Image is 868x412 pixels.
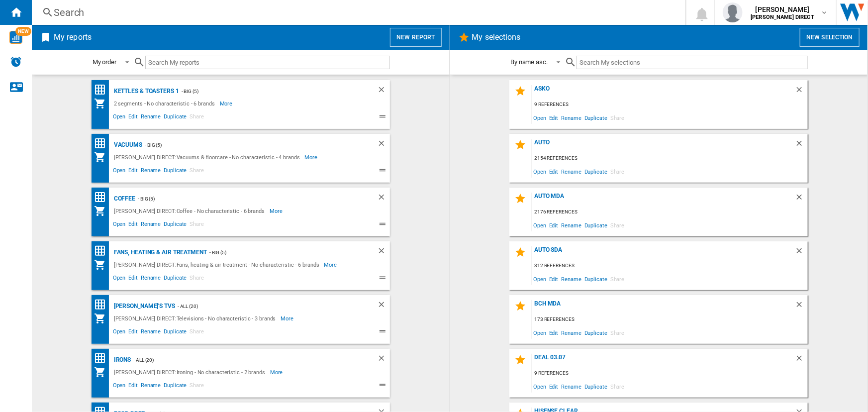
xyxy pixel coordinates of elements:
span: Open [532,111,548,124]
span: Duplicate [583,380,609,393]
div: Delete [377,354,390,366]
span: NEW [15,27,31,36]
span: More [270,366,285,378]
div: Price Ranking [94,84,111,96]
span: Edit [548,272,560,286]
span: Open [532,272,548,286]
div: Price Ranking [94,245,111,257]
span: Open [532,165,548,178]
div: [PERSON_NAME] DIRECT:Coffee - No characteristic - 6 brands [111,205,270,217]
span: Share [188,327,205,339]
div: Delete [795,246,808,260]
span: Duplicate [583,111,609,124]
span: Edit [127,327,139,339]
input: Search My selections [577,56,808,69]
div: Delete [377,246,390,259]
div: Delete [795,193,808,206]
span: Share [188,219,205,231]
div: My Assortment [94,312,111,324]
span: Share [609,326,626,339]
span: Edit [127,219,139,231]
b: [PERSON_NAME] DIRECT [751,14,814,20]
span: Rename [139,166,162,178]
span: More [270,205,284,217]
span: Duplicate [162,166,188,178]
span: Open [532,326,548,339]
button: New report [390,28,441,47]
div: Delete [795,354,808,367]
span: Open [111,381,127,393]
span: Open [111,219,127,231]
div: Coffee [111,193,135,205]
span: Rename [560,380,582,393]
span: Duplicate [162,219,188,231]
div: [PERSON_NAME] DIRECT:Fans, heating & air treatment - No characteristic - 6 brands [111,259,324,271]
span: More [305,151,319,163]
span: More [324,259,339,271]
div: asko [532,85,795,99]
span: Rename [560,165,582,178]
div: Delete [795,139,808,152]
div: - Big (5) [142,139,357,151]
div: Search [54,5,660,19]
input: Search My reports [145,56,390,69]
img: profile.jpg [723,2,743,22]
div: [PERSON_NAME]'s TVs [111,300,175,312]
span: Share [609,111,626,124]
span: Duplicate [162,381,188,393]
div: Price Ranking [94,299,111,311]
div: 2 segments - No characteristic - 6 brands [111,98,220,109]
div: Delete [377,139,390,151]
div: My order [93,58,116,66]
div: My Assortment [94,205,111,217]
span: Share [609,272,626,286]
span: Edit [127,273,139,285]
div: AUTO [532,139,795,152]
img: wise-card.svg [9,31,22,44]
div: Delete [795,85,808,99]
span: Edit [548,380,560,393]
div: Price Ranking [94,352,111,365]
div: - Big (5) [179,85,357,98]
span: Rename [139,327,162,339]
button: New selection [800,28,860,47]
div: [PERSON_NAME] DIRECT:Vacuums & floorcare - No characteristic - 4 brands [111,151,305,163]
div: DEAL 03.07 [532,354,795,367]
span: Open [111,273,127,285]
div: Price Ranking [94,137,111,150]
span: Edit [127,112,139,124]
div: Price Ranking [94,191,111,204]
div: By name asc. [510,58,548,66]
span: Edit [548,111,560,124]
div: My Assortment [94,259,111,271]
span: Share [609,218,626,232]
span: Duplicate [583,272,609,286]
span: Duplicate [162,327,188,339]
span: [PERSON_NAME] [751,4,814,14]
div: - Big (5) [207,246,357,259]
span: Rename [560,272,582,286]
div: Fans, Heating & Air Treatment [111,246,207,259]
span: Open [532,380,548,393]
div: Kettles & Toasters 1 [111,85,179,98]
div: 9 references [532,367,808,380]
div: - ALL (20) [175,300,357,312]
span: Duplicate [162,273,188,285]
div: 2154 references [532,152,808,165]
span: Share [188,273,205,285]
div: My Assortment [94,98,111,109]
span: Edit [127,166,139,178]
div: AUTO SDA [532,246,795,260]
span: Duplicate [583,218,609,232]
span: Open [111,166,127,178]
span: Rename [139,112,162,124]
span: Rename [139,219,162,231]
div: [PERSON_NAME] DIRECT:Televisions - No characteristic - 3 brands [111,312,281,324]
span: More [281,312,295,324]
div: 2176 references [532,206,808,218]
div: My Assortment [94,366,111,378]
div: 9 references [532,99,808,111]
div: 173 references [532,313,808,326]
div: 312 references [532,260,808,272]
div: BCH MDA [532,300,795,313]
